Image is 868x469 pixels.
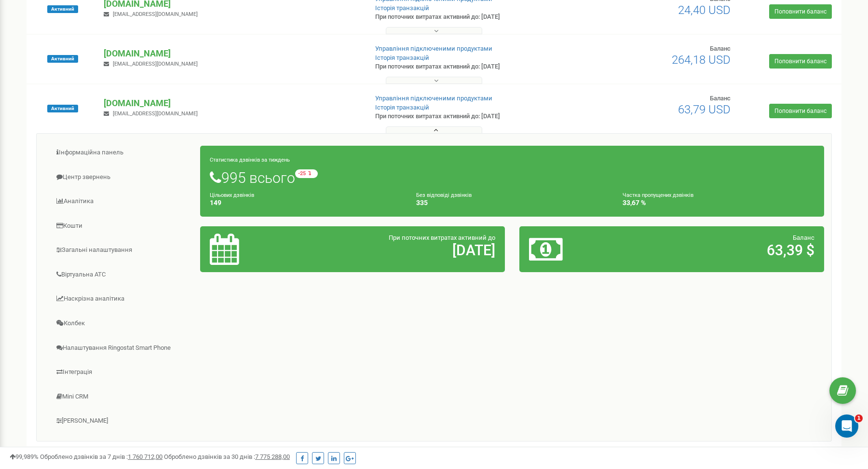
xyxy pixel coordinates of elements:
[104,97,359,110] p: [DOMAIN_NAME]
[623,199,814,207] h4: 33,67 %
[104,47,359,60] p: [DOMAIN_NAME]
[210,169,814,186] h1: 995 всього
[44,385,201,409] a: Mini CRM
[375,4,429,12] a: Історія транзакцій
[113,61,198,67] span: [EMAIL_ADDRESS][DOMAIN_NAME]
[44,166,201,189] a: Центр звернень
[44,263,201,287] a: Віртуальна АТС
[375,104,429,111] a: Історія транзакцій
[710,45,731,52] span: Баланс
[375,95,492,102] a: Управління підключеними продуктами
[793,234,814,241] span: Баланс
[769,104,832,118] a: Поповнити баланс
[710,95,731,102] span: Баланс
[44,214,201,238] a: Кошти
[310,242,495,258] h2: [DATE]
[629,242,814,258] h2: 63,39 $
[678,103,731,116] span: 63,79 USD
[375,62,563,71] p: При поточних витратах активний до: [DATE]
[44,336,201,360] a: Налаштування Ringostat Smart Phone
[375,13,563,22] p: При поточних витратах активний до: [DATE]
[164,453,290,460] span: Оброблено дзвінків за 30 днів :
[416,199,608,207] h4: 335
[44,409,201,433] a: [PERSON_NAME]
[44,360,201,384] a: Інтеграція
[47,55,78,63] span: Активний
[47,5,78,13] span: Активний
[678,3,731,17] span: 24,40 USD
[672,53,731,67] span: 264,18 USD
[295,169,318,178] small: -25
[375,54,429,61] a: Історія транзакцій
[113,110,198,117] span: [EMAIL_ADDRESS][DOMAIN_NAME]
[128,453,163,460] u: 1 760 712,00
[210,192,254,198] small: Цільових дзвінків
[389,234,495,241] span: При поточних витратах активний до
[44,238,201,262] a: Загальні налаштування
[44,141,201,165] a: Інформаційна панель
[769,54,832,69] a: Поповнити баланс
[113,11,198,17] span: [EMAIL_ADDRESS][DOMAIN_NAME]
[40,453,163,460] span: Оброблено дзвінків за 7 днів :
[44,312,201,335] a: Колбек
[10,453,39,460] span: 99,989%
[769,4,832,19] a: Поповнити баланс
[47,105,78,112] span: Активний
[44,287,201,311] a: Наскрізна аналітика
[44,190,201,213] a: Аналiтика
[416,192,472,198] small: Без відповіді дзвінків
[210,199,402,207] h4: 149
[835,414,858,438] iframe: Intercom live chat
[210,157,290,163] small: Статистика дзвінків за тиждень
[855,414,863,422] span: 1
[623,192,693,198] small: Частка пропущених дзвінків
[375,112,563,121] p: При поточних витратах активний до: [DATE]
[375,45,492,52] a: Управління підключеними продуктами
[255,453,290,460] u: 7 775 288,00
